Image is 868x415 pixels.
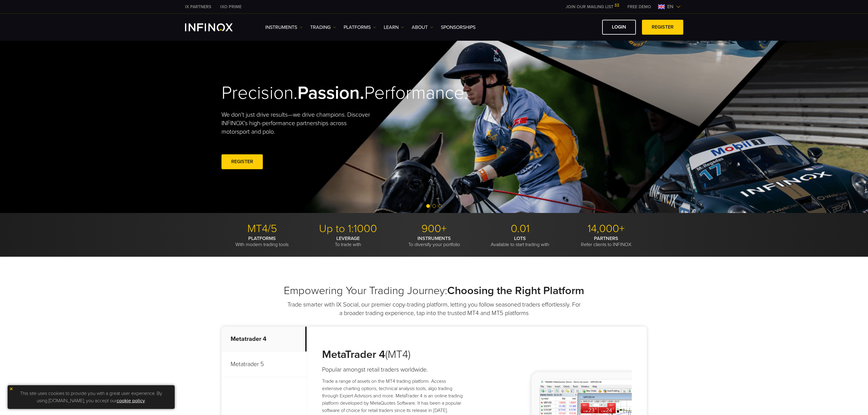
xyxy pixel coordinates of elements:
p: Refer clients to INFINOX [565,235,647,248]
a: TRADING [310,24,336,31]
p: To diversify your portfolio [393,235,475,248]
p: Metatrader 5 [221,352,307,377]
a: PLATFORMS [344,24,376,31]
strong: LEVERAGE [336,235,360,242]
a: REGISTER [642,20,683,35]
a: SPONSORSHIPS [441,24,475,31]
p: We don't just drive results—we drive champions. Discover INFINOX’s high-performance partnerships ... [221,111,375,136]
span: en [665,3,676,10]
strong: INSTRUMENTS [417,235,451,242]
a: REGISTER [221,154,263,169]
a: Instruments [265,24,303,31]
p: 900+ [393,222,475,235]
h3: (MT4) [322,348,467,361]
a: JOIN OUR MAILING LIST [561,4,623,9]
a: LOGIN [602,20,636,35]
p: Available to start trading with [479,235,561,248]
h2: Precision. Performance. [221,82,413,104]
a: INFINOX Logo [185,23,247,31]
strong: Choosing the Right Platform [447,284,584,297]
strong: LOTS [514,235,526,242]
a: INFINOX MENU [623,4,656,10]
p: 14,000+ [565,222,647,235]
p: To trade with [307,235,389,248]
span: Go to slide 3 [438,204,442,208]
a: INFINOX [180,4,216,10]
strong: MetaTrader 4 [322,348,385,361]
img: yellow close icon [9,387,13,391]
span: Go to slide 1 [426,204,430,208]
a: Learn [384,24,404,31]
p: 0.01 [479,222,561,235]
a: INFINOX [216,4,246,10]
p: MT4/5 [221,222,303,235]
a: ABOUT [412,24,433,31]
a: cookie policy [117,398,145,404]
p: With modern trading tools [221,235,303,248]
p: Trade smarter with IX Social, our premier copy-trading platform, letting you follow seasoned trad... [287,300,582,317]
h2: Empowering Your Trading Journey: [221,284,647,297]
strong: Passion. [297,82,364,104]
p: Trade a range of assets on the MT4 trading platform. Access extensive charting options, technical... [322,378,467,414]
strong: PLATFORMS [248,235,276,242]
p: This site uses cookies to provide you with a great user experience. By using [DOMAIN_NAME], you a... [11,388,172,406]
h4: Popular amongst retail traders worldwide. [322,365,467,374]
p: Metatrader 4 [221,327,307,352]
strong: PARTNERS [594,235,618,242]
span: Go to slide 2 [432,204,436,208]
p: Up to 1:1000 [307,222,389,235]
